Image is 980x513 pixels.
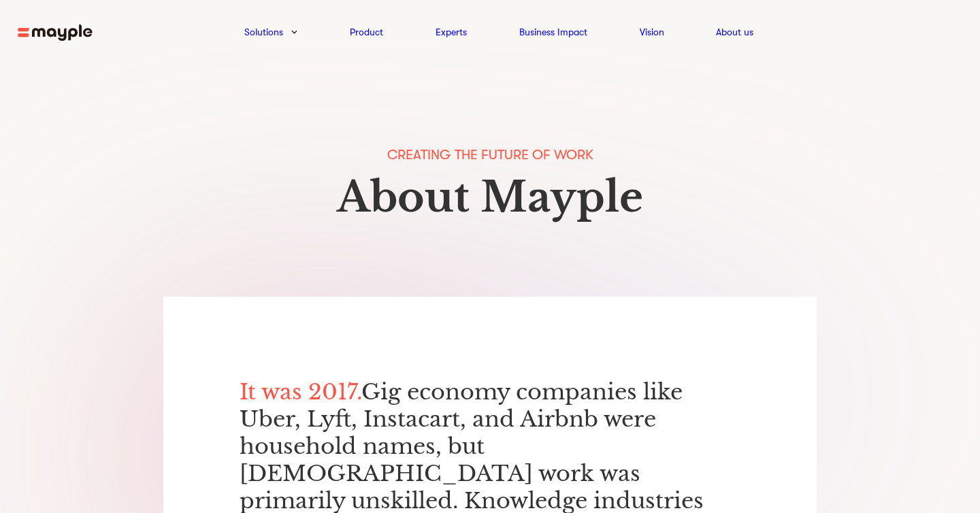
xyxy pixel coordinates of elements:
[244,24,283,40] a: Solutions
[291,30,297,34] img: arrow-down
[716,24,753,40] a: About us
[240,378,361,406] span: It was 2017.
[436,24,467,40] a: Experts
[519,24,587,40] a: Business Impact
[640,24,664,40] a: Vision
[18,24,93,42] img: mayple-logo
[350,24,383,40] a: Product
